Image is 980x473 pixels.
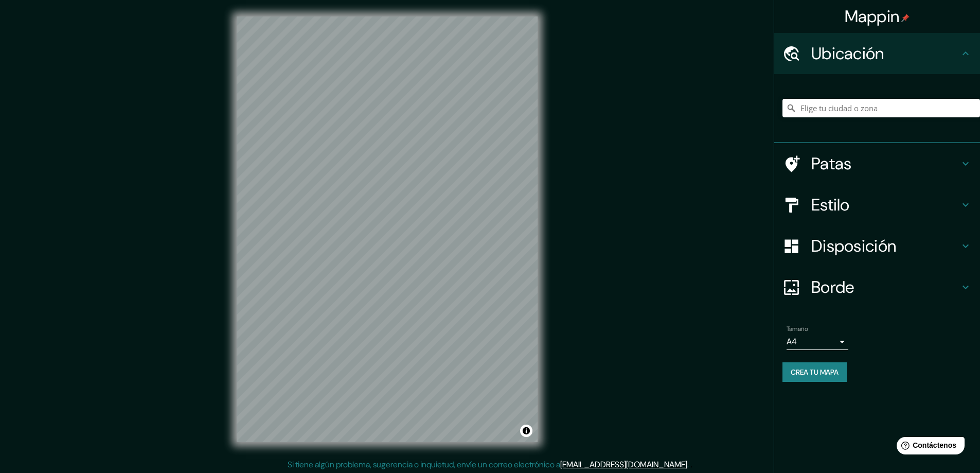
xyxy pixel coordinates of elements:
[687,459,689,470] font: .
[689,459,690,470] font: .
[774,225,980,267] div: Disposición
[811,235,896,257] font: Disposición
[787,334,848,350] div: A4
[774,143,980,184] div: Patas
[774,184,980,225] div: Estilo
[901,14,910,22] img: pin-icon.png
[811,194,850,216] font: Estilo
[774,267,980,308] div: Borde
[782,362,847,382] button: Crea tu mapa
[888,433,969,462] iframe: Lanzador de widgets de ayuda
[690,459,692,470] font: .
[560,459,687,470] a: [EMAIL_ADDRESS][DOMAIN_NAME]
[782,99,980,117] input: Elige tu ciudad o zona
[811,153,852,174] font: Patas
[787,336,797,347] font: A4
[774,33,980,74] div: Ubicación
[787,325,808,333] font: Tamaño
[520,425,532,437] button: Activar o desactivar atribución
[288,459,560,470] font: Si tiene algún problema, sugerencia o inquietud, envíe un correo electrónico a
[237,16,538,442] canvas: Mapa
[845,6,900,27] font: Mappin
[811,43,884,64] font: Ubicación
[791,367,839,377] font: Crea tu mapa
[811,276,854,298] font: Borde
